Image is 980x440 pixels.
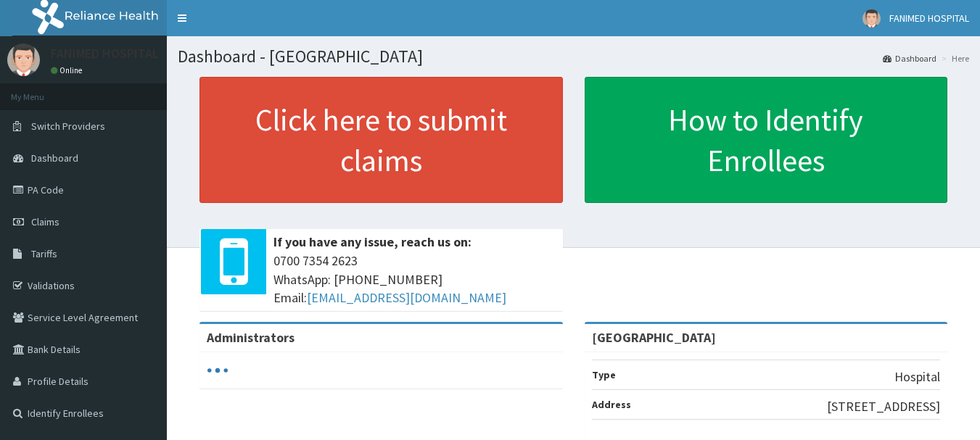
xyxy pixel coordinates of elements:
[827,397,940,416] p: [STREET_ADDRESS]
[862,9,881,28] img: User Image
[889,12,969,25] span: FANIMED HOSPITAL
[51,47,159,60] p: FANIMED HOSPITAL
[938,52,969,65] li: Here
[207,329,295,346] b: Administrators
[894,368,940,386] p: Hospital
[31,215,59,228] span: Claims
[31,120,105,133] span: Switch Providers
[592,398,631,411] b: Address
[585,77,948,203] a: How to Identify Enrollees
[273,252,556,307] span: 0700 7354 2623 WhatsApp: [PHONE_NUMBER] Email:
[207,360,228,381] svg: audio-loading
[883,52,936,65] a: Dashboard
[592,368,616,381] b: Type
[31,151,78,165] span: Dashboard
[7,43,40,76] img: User Image
[51,65,86,75] a: Online
[178,47,969,66] h1: Dashboard - [GEOGRAPHIC_DATA]
[199,77,563,203] a: Click here to submit claims
[31,247,57,260] span: Tariffs
[592,329,716,346] strong: [GEOGRAPHIC_DATA]
[307,289,506,306] a: [EMAIL_ADDRESS][DOMAIN_NAME]
[273,233,472,250] b: If you have any issue, reach us on:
